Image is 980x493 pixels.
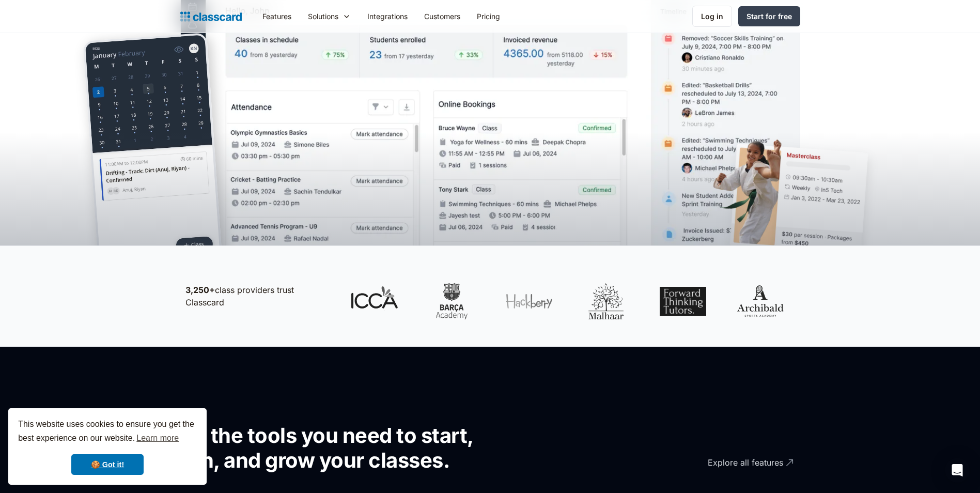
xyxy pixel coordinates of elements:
a: Features [254,5,300,28]
div: Solutions [308,11,338,22]
a: Customers [416,5,469,28]
strong: 3,250+ [185,285,215,295]
a: Integrations [359,5,416,28]
div: cookieconsent [8,408,207,485]
a: Log in [692,6,732,27]
a: learn more about cookies [135,430,180,446]
a: Explore all features [650,449,795,477]
a: dismiss cookie message [71,454,144,475]
a: Pricing [469,5,508,28]
div: Open Intercom Messenger [945,458,970,483]
h2: All the tools you need to start, run, and grow your classes. [180,423,508,473]
div: Explore all features [708,449,783,469]
div: Solutions [300,5,359,28]
a: home [180,9,242,24]
div: Log in [701,11,723,22]
span: This website uses cookies to ensure you get the best experience on our website. [18,418,197,446]
p: class providers trust Classcard [185,284,330,309]
div: Start for free [746,11,792,22]
a: Start for free [738,6,800,26]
